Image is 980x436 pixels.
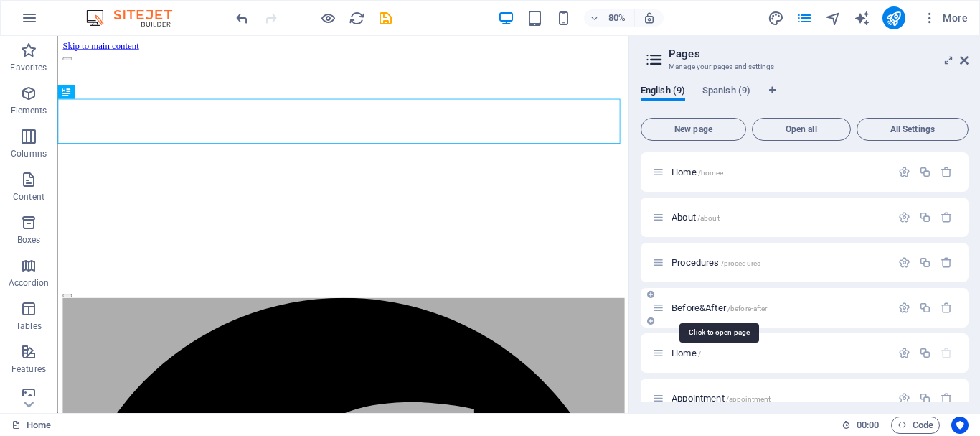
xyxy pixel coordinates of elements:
div: Procedures/procedures [667,258,891,267]
span: /about [697,214,720,222]
div: Settings [898,302,910,314]
div: Remove [941,166,953,178]
button: Click here to leave preview mode and continue editing [319,9,336,27]
span: : [867,419,869,430]
h2: Pages [669,47,969,60]
span: New page [647,125,740,134]
i: AI Writer [854,10,870,27]
div: Home/homee [667,167,891,177]
div: The startpage cannot be deleted [941,347,953,359]
a: Click to cancel selection. Double-click to open Pages [11,417,51,434]
p: Content [13,191,44,203]
div: Remove [941,302,953,314]
div: About/about [667,213,891,222]
button: text_generator [854,9,871,27]
div: Duplicate [919,302,931,314]
p: Tables [16,320,42,332]
span: English (9) [641,82,685,102]
div: Duplicate [919,166,931,178]
span: /homee [698,169,724,177]
button: Usercentrics [951,417,969,434]
span: Open all [758,125,844,134]
h6: Session time [842,417,880,434]
span: Home [672,348,701,358]
span: /appointment [726,395,771,403]
button: publish [882,6,905,29]
i: Reload page [349,10,365,27]
span: /procedures [721,259,761,267]
button: More [917,6,974,29]
h6: 80% [606,9,628,27]
span: / [698,350,701,358]
div: Home/ [667,348,891,358]
span: Procedures [672,257,760,268]
div: Settings [898,392,910,404]
span: /before-after [727,305,768,312]
div: Duplicate [919,256,931,269]
div: Language Tabs [641,85,969,112]
button: navigator [825,9,842,27]
div: Settings [898,166,910,178]
div: Settings [898,256,910,269]
i: Design (Ctrl+Alt+Y) [768,10,784,27]
button: reload [348,9,365,27]
p: Elements [11,105,47,116]
div: Remove [941,211,953,223]
span: Before&After [672,302,767,313]
div: Settings [898,347,910,359]
p: Features [11,363,46,375]
i: On resize automatically adjust zoom level to fit chosen device. [643,11,656,24]
div: Settings [898,211,910,223]
div: Appointment/appointment [667,394,891,403]
i: Pages (Ctrl+Alt+S) [796,10,813,27]
span: Code [897,417,933,434]
span: All Settings [863,125,962,134]
a: Skip to main content [6,6,101,18]
img: Editor Logo [83,9,190,27]
span: Spanish (9) [702,82,750,102]
p: Boxes [17,234,41,246]
div: Duplicate [919,347,931,359]
button: All Settings [857,118,969,141]
i: Save (Ctrl+S) [377,10,394,27]
i: Publish [885,10,902,27]
button: New page [641,118,746,141]
button: design [768,9,785,27]
p: Accordion [9,277,49,289]
button: Open all [752,118,851,141]
span: Click to open page [672,393,771,404]
button: save [377,9,394,27]
span: Home [672,167,723,177]
p: Columns [11,148,47,159]
span: About [672,212,720,223]
button: 80% [584,9,635,27]
button: pages [796,9,814,27]
div: Remove [941,392,953,404]
h3: Manage your pages and settings [669,60,940,73]
p: Favorites [10,62,47,73]
button: Code [891,417,940,434]
div: Duplicate [919,392,931,404]
i: Navigator [825,10,842,27]
button: undo [233,9,250,27]
i: Undo: Change pages (Ctrl+Z) [234,10,250,27]
span: More [923,11,968,25]
span: 00 00 [857,417,879,434]
div: Duplicate [919,211,931,223]
div: Before&After/before-after [667,303,891,312]
div: Remove [941,256,953,269]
